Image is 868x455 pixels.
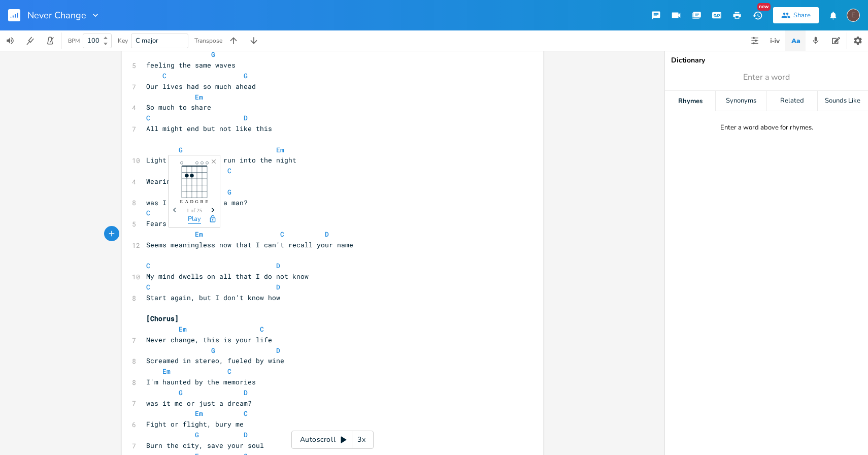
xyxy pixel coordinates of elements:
[325,230,329,239] span: D
[179,388,183,397] span: G
[291,431,374,449] div: Autoscroll
[188,215,201,224] button: Play
[195,230,203,239] span: Em
[194,38,222,44] div: Transpose
[244,388,248,397] span: D
[195,92,203,102] span: Em
[179,324,187,334] span: Em
[743,72,790,83] span: Enter a word
[747,6,767,24] button: New
[773,7,819,23] button: Share
[162,71,166,80] span: C
[276,145,284,154] span: Em
[136,36,158,45] span: C major
[671,57,862,64] div: Dictionary
[186,208,202,213] span: 1 of 25
[185,199,188,204] text: A
[146,356,284,365] span: Screamed in stereo, fueled by wine
[195,409,203,418] span: Em
[27,11,86,20] span: Never Change
[793,11,811,20] div: Share
[244,409,248,418] span: C
[276,346,280,355] span: D
[244,71,248,80] span: G
[227,166,231,175] span: C
[146,124,272,133] span: All might end but not like this
[146,155,296,165] span: Light up the city, run into the night
[146,441,264,450] span: Burn the city, save your soul
[276,282,280,291] span: D
[146,261,150,270] span: C
[146,293,280,302] span: Start again, but I don't know how
[146,60,236,70] span: feeling the same waves
[146,335,272,344] span: Never change, this is your life
[720,123,813,132] div: Enter a word above for rhymes.
[146,240,353,249] span: Seems meaningless now that I can't recall your name
[146,103,211,112] span: So much to share
[260,324,264,334] span: C
[146,272,309,281] span: My mind dwells on all that I do not know
[162,367,171,376] span: Em
[146,377,256,386] span: I'm haunted by the memories
[716,91,766,111] div: Synonyms
[276,261,280,270] span: D
[757,3,771,11] div: New
[767,91,817,111] div: Related
[146,82,256,91] span: Our lives had so much ahead
[179,145,183,154] span: G
[847,9,860,22] div: edward
[352,431,371,449] div: 3x
[280,230,284,239] span: C
[146,282,150,291] span: C
[146,113,150,122] span: C
[211,346,215,355] span: G
[227,367,231,376] span: C
[818,91,868,111] div: Sounds Like
[146,177,219,186] span: Wearing this dress
[146,399,252,408] span: was it me or just a dream?
[244,430,248,439] span: D
[244,113,248,122] span: D
[190,199,193,204] text: D
[68,38,80,44] div: BPM
[211,50,215,59] span: G
[118,38,128,44] div: Key
[146,208,150,217] span: C
[146,219,215,228] span: Fears we overcame
[195,430,199,439] span: G
[180,199,183,204] text: E
[847,4,860,27] button: E
[205,199,208,204] text: E
[146,314,179,323] span: [Chorus]
[227,187,231,197] span: G
[665,91,715,111] div: Rhymes
[146,419,244,429] span: Fight or flight, bury me
[200,199,203,204] text: B
[146,198,248,207] span: was I ever much of a man?
[195,199,198,204] text: G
